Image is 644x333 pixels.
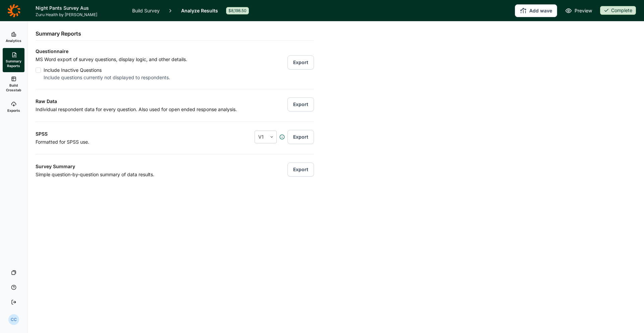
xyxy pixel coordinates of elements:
[36,55,187,63] p: MS Word export of survey questions, display logic, and other details.
[287,162,314,177] button: Export
[287,97,314,111] button: Export
[3,48,24,72] a: Summary Reports
[287,130,314,144] button: Export
[36,12,124,17] span: Zuru Health by [PERSON_NAME]
[3,72,24,96] a: Build Crosstab
[36,171,272,179] p: Simple question-by-question summary of data results.
[287,55,314,69] button: Export
[36,47,314,55] h3: Questionnaire
[36,162,272,171] h3: Survey Summary
[8,314,19,325] div: CC
[44,66,187,74] div: Include Inactive Questions
[36,4,124,12] h1: Night Pants Survey Aus
[575,7,592,15] span: Preview
[36,130,219,138] h3: SPSS
[226,7,249,14] div: $8,198.50
[600,6,636,15] button: Complete
[36,105,264,113] p: Individual respondent data for every question. Also used for open ended response analysis.
[44,74,187,81] div: Include questions currently not displayed to respondents.
[3,27,24,48] a: Analytics
[36,138,219,146] p: Formatted for SPSS use.
[5,83,22,92] span: Build Crosstab
[36,97,264,105] h3: Raw Data
[36,30,81,38] h2: Summary Reports
[565,7,592,15] a: Preview
[600,6,636,15] div: Complete
[7,108,20,113] span: Exports
[515,4,557,17] button: Add wave
[5,59,22,68] span: Summary Reports
[3,96,24,118] a: Exports
[6,38,21,43] span: Analytics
